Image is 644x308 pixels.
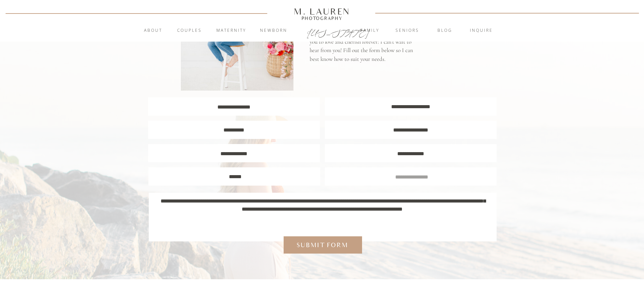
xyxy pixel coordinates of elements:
[171,27,208,34] a: Couples
[427,27,463,34] a: blog
[213,27,249,34] a: Maternity
[310,11,421,69] p: I'm so excited that you are considering to trust me with capturing your precious memories! I prom...
[291,17,353,20] a: Photography
[389,27,426,34] a: Seniors
[256,27,292,34] a: Newborn
[140,27,166,34] a: About
[463,27,500,34] a: inquire
[293,241,351,250] a: Submit form
[307,28,338,36] a: [US_STATE]
[352,27,388,34] a: Family
[274,8,371,15] a: M. Lauren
